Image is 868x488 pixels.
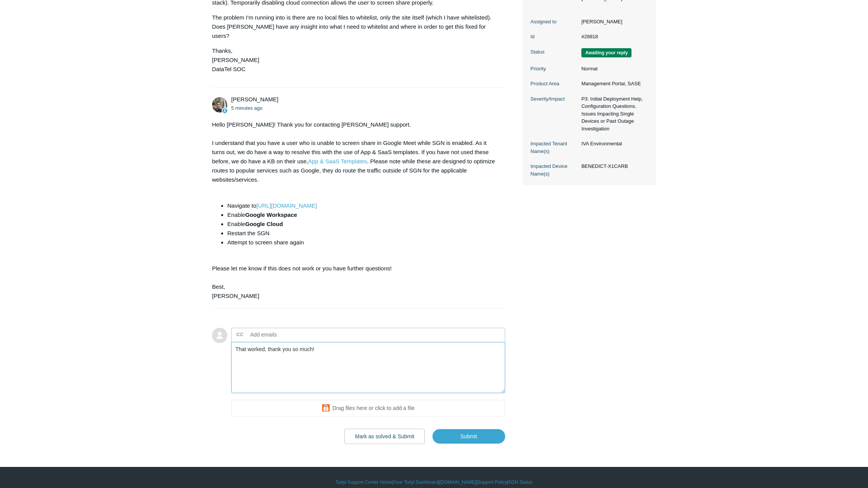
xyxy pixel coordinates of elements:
dt: Priority [530,65,578,73]
a: [URL][DOMAIN_NAME] [256,202,317,209]
li: Enable [227,210,498,220]
time: 10/09/2025, 10:51 [231,105,263,111]
strong: Google Workspace [245,211,297,218]
div: | | | | [212,479,656,486]
textarea: Add your reply [231,342,505,394]
li: Attempt to screen share again [227,238,498,247]
li: Restart the SGN [227,229,498,238]
a: Your Todyl Dashboard [393,479,438,486]
dt: Impacted Tenant Name(s) [530,140,578,155]
input: Add emails [247,329,330,340]
span: Michael Tjader [231,96,278,102]
a: Support Policy [478,479,507,486]
dt: Assigned to [530,18,578,26]
dd: IVA Environmental [578,140,648,148]
input: Submit [432,429,505,444]
dt: Product Area [530,80,578,88]
dd: [PERSON_NAME] [578,18,648,26]
dt: Id [530,33,578,41]
dd: P3: Initial Deployment Help, Configuration Questions, Issues Impacting Single Devices or Past Out... [578,95,648,133]
dd: Normal [578,65,648,73]
strong: Google Cloud [245,221,283,227]
label: CC [237,329,244,340]
a: [DOMAIN_NAME] [439,479,476,486]
dt: Severity/Impact [530,95,578,103]
li: Enable [227,220,498,229]
div: Hello [PERSON_NAME]! Thank you for contacting [PERSON_NAME] support. I understand that you have a... [212,120,498,301]
p: The problem I'm running into is there are no local files to whitelist, only the site itself (whic... [212,13,498,41]
a: SGN Status [508,479,532,486]
p: Thanks, [PERSON_NAME] DataTel SOC [212,46,498,74]
a: App & SaaS Templates [308,158,367,164]
dt: Status [530,48,578,56]
a: Todyl Support Center Home [336,479,392,486]
dd: BENEDICT-X1CARB [578,163,648,170]
li: Navigate to [227,201,498,210]
dd: #28818 [578,33,648,41]
dd: Management Portal, SASE [578,80,648,88]
button: Mark as solved & Submit [344,429,425,444]
dt: Impacted Device Name(s) [530,163,578,177]
span: We are waiting for you to respond [581,48,631,57]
